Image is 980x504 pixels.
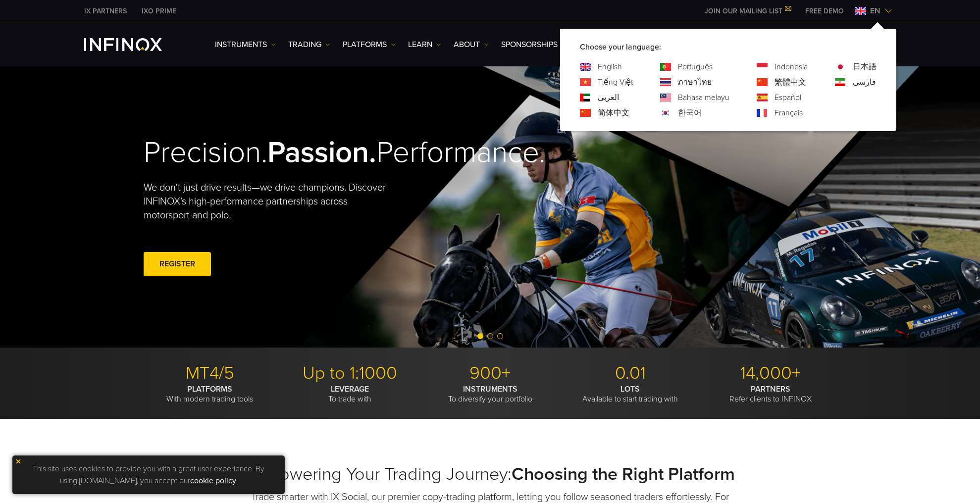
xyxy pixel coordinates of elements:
a: REGISTER [144,252,211,276]
p: Up to 1:1000 [284,362,416,384]
a: Language [598,107,629,119]
p: To trade with [284,384,416,404]
span: en [866,5,884,17]
a: Language [774,76,806,88]
a: ABOUT [454,39,489,50]
strong: PARTNERS [751,384,790,394]
a: Language [774,92,801,103]
p: 0.01 [564,362,697,384]
strong: Choosing the Right Platform [512,463,735,485]
p: With modern trading tools [144,384,276,404]
p: Available to start trading with [564,384,697,404]
a: Instruments [215,39,276,50]
a: PLATFORMS [343,39,396,50]
strong: PLATFORMS [187,384,232,394]
p: MT4/5 [144,362,276,384]
p: To diversify your portfolio [424,384,557,404]
a: SPONSORSHIPS [501,39,558,50]
img: yellow close icon [15,458,22,465]
a: INFINOX [134,6,184,16]
a: JOIN OUR MAILING LIST [697,7,798,15]
strong: INSTRUMENTS [463,384,517,394]
a: Language [774,61,808,73]
a: Language [774,107,803,119]
a: INFINOX Logo [84,38,185,51]
a: Language [678,107,702,119]
a: Language [598,61,622,73]
p: Refer clients to INFINOX [704,384,837,404]
strong: LOTS [620,384,640,394]
a: cookie policy [190,476,236,486]
a: Language [853,61,877,73]
a: Learn [408,39,441,50]
p: This site uses cookies to provide you with a great user experience. By using [DOMAIN_NAME], you a... [17,460,280,489]
strong: LEVERAGE [331,384,369,394]
span: Go to slide 2 [487,333,493,339]
strong: Passion. [267,135,376,170]
h2: Empowering Your Trading Journey: [144,463,837,485]
a: INFINOX MENU [798,6,851,16]
a: Language [678,61,713,73]
p: Choose your language: [580,41,877,53]
a: TRADING [288,39,330,50]
a: Language [678,92,729,103]
a: Language [598,76,633,88]
a: Language [598,92,619,103]
a: INFINOX [77,6,134,16]
span: Go to slide 3 [497,333,503,339]
span: Go to slide 1 [477,333,483,339]
p: We don't just drive results—we drive champions. Discover INFINOX’s high-performance partnerships ... [144,181,393,222]
p: 14,000+ [704,362,837,384]
a: Language [678,76,712,88]
h2: Precision. Performance. [144,135,456,171]
a: Language [853,76,876,88]
p: 900+ [424,362,557,384]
